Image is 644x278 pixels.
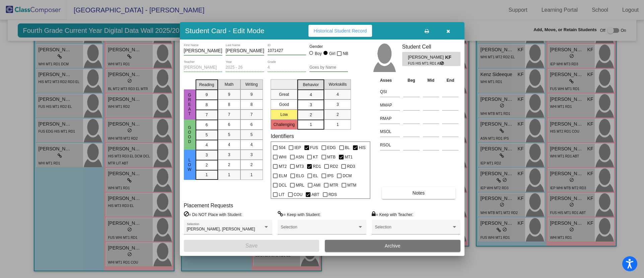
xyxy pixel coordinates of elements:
span: ELM [279,172,287,180]
div: Girl [329,51,336,57]
input: assessment [380,114,400,124]
span: Archive [385,243,401,249]
span: 2 [337,112,339,118]
h3: Student Card - Edit Mode [185,26,265,35]
span: EDG [327,144,336,152]
span: 4 [206,142,208,148]
span: KF [445,54,454,61]
input: assessment [380,100,400,110]
span: Reading [199,82,214,88]
span: MRL [296,181,304,189]
span: 4 [337,91,339,97]
span: Writing [245,81,258,87]
span: RD2 [330,162,338,170]
span: 6 [251,122,253,128]
mat-label: Gender [309,44,348,50]
span: 3 [251,152,253,158]
span: 7 [206,112,208,118]
span: ELG [296,172,304,180]
button: Save [184,240,319,252]
th: Asses [378,77,402,84]
span: MTB [327,153,336,161]
span: BL [345,144,350,152]
span: 5 [206,132,208,138]
span: Historical Student Record [314,28,367,33]
span: AMI [313,181,320,189]
span: Good [187,125,193,144]
span: RD3 [347,162,355,170]
span: IEP [294,144,301,152]
div: Boy [314,51,322,57]
span: 7 [228,112,230,118]
span: RDS [329,191,337,199]
span: MT1 [345,153,353,161]
input: goes by name [309,65,348,70]
span: 8 [206,102,208,108]
span: Save [245,243,258,249]
input: assessment [380,127,400,137]
span: 3 [337,101,339,108]
span: 9 [251,91,253,97]
span: 9 [206,92,208,98]
span: 8 [228,101,230,108]
th: Beg [402,77,421,84]
input: year [226,65,264,70]
span: 2 [206,162,208,168]
input: teacher [184,65,222,70]
label: = Keep with Student: [278,211,320,218]
input: Enter ID [268,49,306,53]
span: Workskills [329,81,347,87]
span: 4 [228,142,230,148]
label: = Do NOT Place with Student: [184,211,242,218]
span: KT [313,153,318,161]
span: Notes [413,190,425,196]
span: 4 [310,92,312,98]
label: Placement Requests [184,202,233,209]
span: 3 [206,152,208,158]
span: 8 [251,101,253,108]
span: EL [313,172,318,180]
span: 2 [310,112,312,118]
span: ASN [296,153,304,161]
span: 3 [228,152,230,158]
input: assessment [380,87,400,97]
span: 5 [251,132,253,138]
span: MT3 [296,162,304,170]
span: 4 [251,142,253,148]
h3: Student Cell [402,44,460,50]
span: 6 [206,122,208,128]
span: IPS [327,172,334,180]
span: 5 [228,132,230,138]
button: Notes [382,187,455,199]
span: 7 [251,112,253,118]
span: Behavior [303,82,319,88]
input: grade [268,65,306,70]
span: [PERSON_NAME] [408,54,445,61]
button: Historical Student Record [308,25,372,37]
span: Low [187,158,193,172]
span: MTR [330,181,338,189]
span: LIT [279,191,284,199]
span: HIS [359,144,365,152]
label: Identifiers [271,133,294,139]
span: 504 [279,144,285,152]
span: [PERSON_NAME], [PERSON_NAME] [187,227,255,231]
span: 3 [310,102,312,108]
span: RD1 [313,162,321,170]
input: assessment [380,140,400,150]
label: = Keep with Teacher: [372,211,413,218]
span: DCM [343,172,352,180]
th: Mid [421,77,441,84]
span: 1 [310,122,312,128]
span: WHI [279,153,286,161]
span: DCL [279,181,287,189]
span: 1 [206,172,208,178]
span: 2 [228,162,230,168]
span: 2 [251,162,253,168]
span: FUS [310,144,318,152]
th: End [440,77,460,84]
span: 1 [251,172,253,178]
span: ABT [311,191,319,199]
span: Math [225,81,234,87]
span: 6 [228,122,230,128]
